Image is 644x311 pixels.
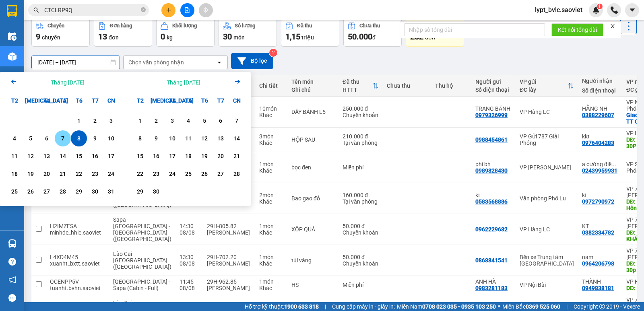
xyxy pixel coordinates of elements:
div: 15 [134,151,146,161]
span: lypt_bvlc.saoviet [528,5,589,15]
div: 1 [134,116,146,126]
div: Chọn văn phòng nhận [128,58,184,66]
div: HS [291,282,334,288]
div: kt [582,192,618,198]
div: 29H-962.85 [207,278,251,285]
div: [PERSON_NAME] [207,285,251,291]
div: VP Gửi 787 Giải Phóng [520,133,574,146]
div: 14:30 [180,223,199,229]
div: T2 [132,93,148,109]
div: 4 [183,116,194,126]
div: 12 [199,134,210,143]
div: HỘP SAU [291,136,334,143]
svg: Arrow Left [9,77,19,87]
div: 21 [231,151,242,161]
div: 0382334782 [582,229,614,236]
div: T6 [71,93,87,109]
div: 5 [25,134,36,143]
div: Tháng [DATE] [167,78,200,87]
div: 20 [215,151,226,161]
div: 15 [73,151,85,161]
div: 11:45 [180,278,199,285]
div: Choose Thứ Hai, tháng 09 29 2025. It's available. [132,183,148,200]
div: Choose Thứ Ba, tháng 09 9 2025. It's available. [148,130,164,146]
div: 26 [199,169,210,179]
div: Choose Chủ Nhật, tháng 09 14 2025. It's available. [229,130,245,146]
div: Choose Chủ Nhật, tháng 08 24 2025. It's available. [103,166,119,182]
button: Chuyến9chuyến [31,18,90,47]
th: Toggle SortBy [339,75,383,97]
span: close-circle [141,7,146,12]
div: 0964206798 [582,260,614,267]
div: 8 [134,134,146,143]
div: Đã thu [343,78,372,85]
div: 8 [73,134,85,143]
div: Choose Thứ Ba, tháng 08 19 2025. It's available. [23,166,39,182]
div: 29H-702.20 [207,254,251,260]
div: 27 [41,187,52,196]
span: close [610,23,615,29]
span: 30 [223,32,232,41]
span: notification [8,276,16,284]
span: close-circle [141,6,146,14]
div: 08/08 [180,260,199,267]
div: túi vàng [291,257,334,264]
img: warehouse-icon [8,32,17,41]
div: DÂY BÁNH L5 [291,109,334,115]
div: 13 [215,134,226,143]
div: VP gửi [520,78,568,85]
div: phi bh [475,161,512,167]
div: Choose Thứ Hai, tháng 09 8 2025. It's available. [132,130,148,146]
div: CN [229,93,245,109]
div: Choose Thứ Bảy, tháng 08 16 2025. It's available. [87,148,103,164]
div: 2 [89,116,101,126]
div: 50.000 đ [343,254,379,260]
div: Choose Thứ Ba, tháng 08 5 2025. It's available. [23,130,39,146]
svg: Arrow Right [233,77,242,87]
div: 02439959931 [582,167,617,174]
div: kt [475,192,512,198]
div: Choose Thứ Tư, tháng 09 10 2025. It's available. [164,130,180,146]
div: 1 món [259,278,283,285]
div: Khác [259,229,283,236]
th: Toggle SortBy [516,75,578,97]
div: Choose Thứ Tư, tháng 08 6 2025. It's available. [39,130,55,146]
span: file-add [184,7,190,13]
div: 23 [89,169,101,179]
div: 210.000 đ [343,133,379,140]
div: T7 [87,93,103,109]
button: aim [199,3,213,17]
input: Select a date range. [32,56,120,69]
div: 10 [167,134,178,143]
button: file-add [180,3,194,17]
div: Số lượng [235,23,255,29]
div: Choose Chủ Nhật, tháng 08 10 2025. It's available. [103,130,119,146]
div: Choose Thứ Sáu, tháng 09 19 2025. It's available. [196,148,213,164]
div: 14 [57,151,68,161]
div: 16 [89,151,101,161]
div: Choose Thứ Năm, tháng 09 4 2025. It's available. [180,113,196,129]
img: warehouse-icon [8,239,17,248]
div: 160.000 đ [343,192,379,198]
span: question-circle [8,258,16,266]
div: 9 [151,134,162,143]
div: tuanht.bvhn.saoviet [50,285,105,291]
div: Choose Thứ Bảy, tháng 09 27 2025. It's available. [213,166,229,182]
div: 1 món [259,161,283,167]
div: Tại văn phòng [343,198,379,205]
div: 3 [105,116,117,126]
span: 1 [598,4,601,9]
span: aim [203,7,208,13]
div: Bến xe Trung tâm [GEOGRAPHIC_DATA] [520,254,574,267]
span: 13 [98,32,107,41]
div: Choose Thứ Tư, tháng 08 27 2025. It's available. [39,183,55,200]
div: Choose Thứ Ba, tháng 09 23 2025. It's available. [148,166,164,182]
div: 6 [41,134,52,143]
div: Choose Thứ Ba, tháng 09 2 2025. It's available. [148,113,164,129]
button: Previous month. [9,77,19,88]
input: Nhập số tổng đài [404,23,545,36]
button: Đơn hàng13đơn [94,18,152,47]
div: 12 [25,151,36,161]
img: logo-vxr [7,5,17,17]
div: [PERSON_NAME] [207,260,251,267]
